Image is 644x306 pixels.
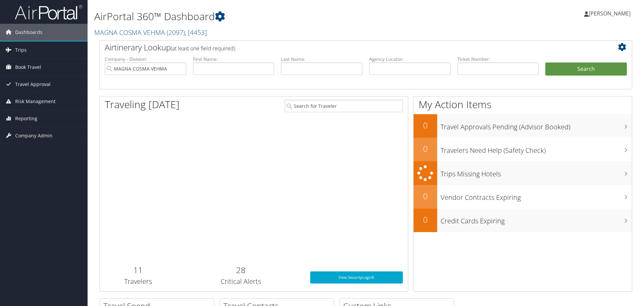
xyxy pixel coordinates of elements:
label: Agency Locator: [369,56,451,62]
h2: 0 [414,214,437,225]
h3: Travelers [105,277,172,286]
span: Dashboards [15,24,42,41]
h1: Traveling [DATE] [105,97,180,112]
a: 0Vendor Contracts Expiring [414,185,632,209]
span: Risk Management [15,93,56,110]
label: First Name: [193,56,275,62]
h3: Trips Missing Hotels [441,166,632,179]
h2: 0 [414,120,437,131]
span: Company Admin [15,127,53,144]
a: 0Travelers Need Help (Safety Check) [414,138,632,161]
h1: My Action Items [414,97,632,112]
h3: Vendor Contracts Expiring [441,189,632,202]
span: Book Travel [15,59,41,76]
span: ( 2097 ) [167,28,185,37]
h3: Critical Alerts [182,277,300,286]
h2: 28 [182,264,300,276]
label: Company - Division: [105,56,186,62]
h3: Travelers Need Help (Safety Check) [441,142,632,155]
span: Reporting [15,110,37,127]
img: airportal-logo.png [15,4,82,20]
h2: 11 [105,264,172,276]
h3: Credit Cards Expiring [441,213,632,226]
span: , [ 4453 ] [185,28,207,37]
a: 0Credit Cards Expiring [414,209,632,232]
span: Trips [15,42,27,58]
span: [PERSON_NAME] [589,10,631,17]
a: MAGNA COSMA VEHMA [94,28,207,37]
h2: 0 [414,190,437,202]
a: [PERSON_NAME] [584,3,637,24]
h3: Travel Approvals Pending (Advisor Booked) [441,119,632,132]
label: Last Name: [281,56,362,62]
input: Search for Traveler [285,100,403,112]
a: View SecurityLogic® [310,271,403,283]
span: Travel Approval [15,76,51,93]
h1: AirPortal 360™ Dashboard [94,9,456,24]
label: Ticket Number: [457,56,539,62]
h2: Airtinerary Lookup [105,42,582,53]
a: 0Travel Approvals Pending (Advisor Booked) [414,114,632,138]
a: Trips Missing Hotels [414,161,632,185]
span: (at least one field required) [171,45,235,52]
h2: 0 [414,143,437,155]
button: Search [545,62,627,76]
